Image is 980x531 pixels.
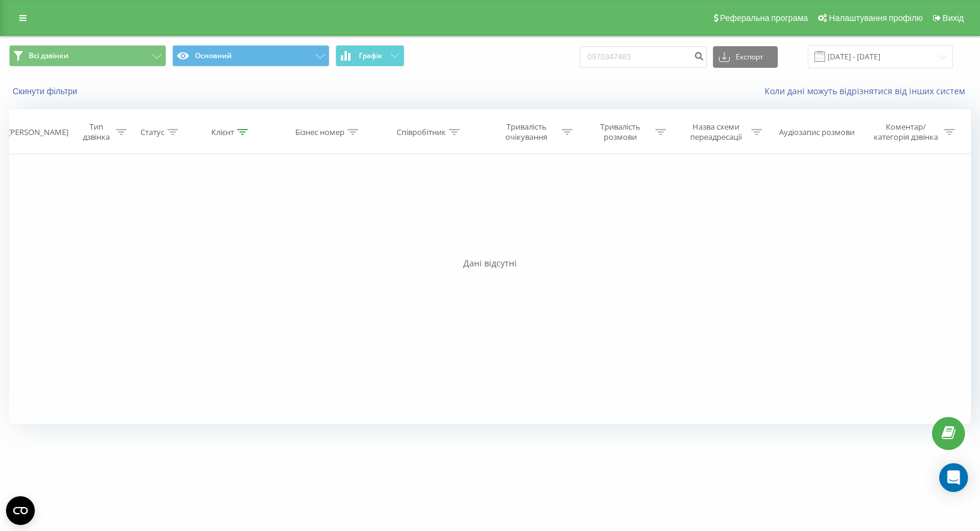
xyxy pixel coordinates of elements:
[359,52,382,60] span: Графік
[588,122,652,142] div: Тривалість розмови
[172,45,329,67] button: Основний
[580,46,707,68] input: Пошук за номером
[779,127,855,137] div: Аудіозапис розмови
[140,127,164,137] div: Статус
[9,257,971,269] div: Дані відсутні
[335,45,404,67] button: Графік
[939,463,968,492] div: Open Intercom Messenger
[765,85,971,97] a: Коли дані можуть відрізнятися вiд інших систем
[8,127,68,137] div: [PERSON_NAME]
[720,13,808,23] span: Реферальна програма
[6,496,35,525] button: Open CMP widget
[9,45,166,67] button: Всі дзвінки
[397,127,446,137] div: Співробітник
[295,127,344,137] div: Бізнес номер
[29,51,68,61] span: Всі дзвінки
[80,122,112,142] div: Тип дзвінка
[713,46,778,68] button: Експорт
[871,122,941,142] div: Коментар/категорія дзвінка
[684,122,748,142] div: Назва схеми переадресації
[211,127,234,137] div: Клієнт
[9,86,83,97] button: Скинути фільтри
[495,122,559,142] div: Тривалість очікування
[943,13,964,23] span: Вихід
[829,13,922,23] span: Налаштування профілю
